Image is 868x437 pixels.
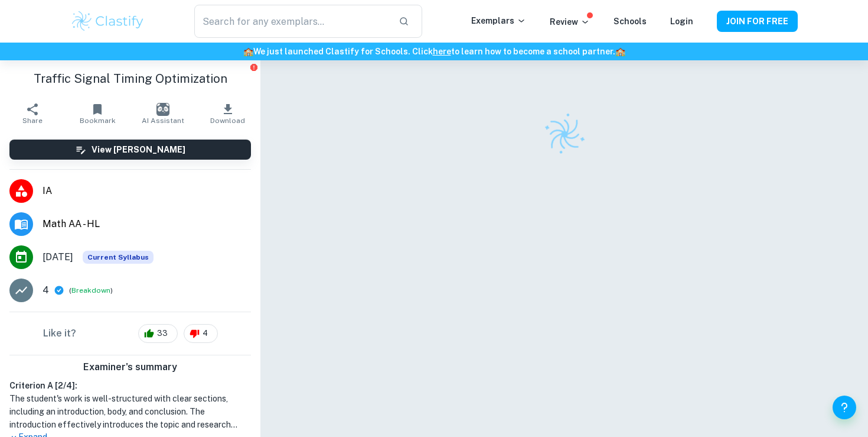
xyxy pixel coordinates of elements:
span: 🏫 [243,47,253,56]
h6: Criterion A [ 2 / 4 ]: [9,379,251,392]
a: Schools [614,17,647,26]
button: Help and Feedback [833,396,856,419]
img: AI Assistant [156,103,169,116]
h1: The student's work is well-structured with clear sections, including an introduction, body, and c... [9,392,251,431]
span: 4 [196,328,214,339]
span: Math AA - HL [43,217,251,231]
h1: Traffic Signal Timing Optimization [9,70,251,88]
button: AI Assistant [130,97,195,130]
button: Report issue [249,63,258,72]
span: Share [22,116,43,125]
img: Clastify logo [536,106,592,163]
p: 4 [43,283,49,297]
div: 33 [138,324,178,343]
h6: Like it? [43,326,76,341]
input: Search for any exemplars... [194,5,389,38]
button: Bookmark [65,97,130,130]
span: Download [210,116,245,125]
span: 🏫 [615,47,625,56]
div: This exemplar is based on the current syllabus. Feel free to refer to it for inspiration/ideas wh... [83,251,154,264]
button: Breakdown [71,285,110,296]
p: Review [550,15,590,28]
span: IA [43,184,251,198]
img: Clastify logo [70,9,145,33]
span: ( ) [69,285,113,296]
button: View [PERSON_NAME] [9,140,251,160]
h6: Examiner's summary [5,360,256,374]
span: Bookmark [80,116,116,125]
h6: View [PERSON_NAME] [92,143,185,156]
div: 4 [184,324,218,343]
button: JOIN FOR FREE [717,11,798,32]
a: here [433,47,451,56]
a: Login [670,17,693,26]
button: Download [195,97,260,130]
span: AI Assistant [142,116,184,125]
span: 33 [151,328,174,339]
h6: We just launched Clastify for Schools. Click to learn how to become a school partner. [2,45,866,58]
span: Current Syllabus [83,251,154,264]
p: Exemplars [471,14,526,27]
span: [DATE] [43,250,73,264]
